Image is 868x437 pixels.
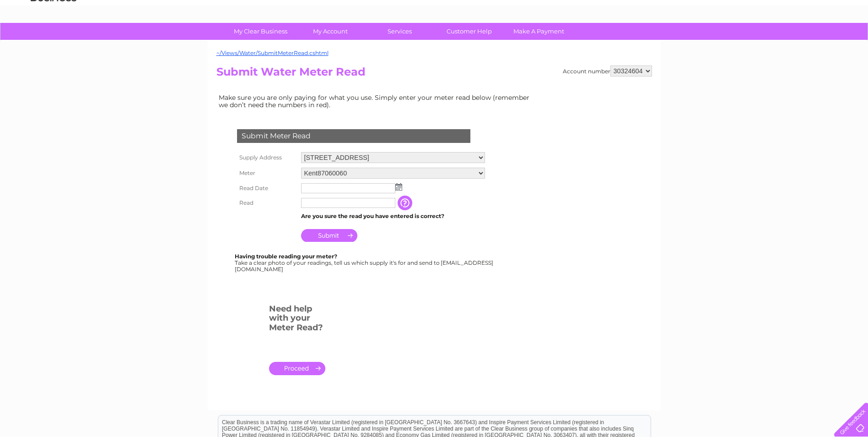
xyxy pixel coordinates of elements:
[218,5,651,44] div: Clear Business is a trading name of Verastar Limited (registered in [GEOGRAPHIC_DATA] No. 3667643...
[362,23,437,40] a: Services
[730,39,750,46] a: Energy
[235,165,299,181] th: Meter
[216,66,652,83] h2: Submit Water Meter Read
[235,181,299,196] th: Read Date
[807,39,830,46] a: Contact
[30,24,77,52] img: logo.png
[237,129,470,143] div: Submit Meter Read
[301,229,357,242] input: Submit
[755,39,783,46] a: Telecoms
[395,183,402,191] img: ...
[563,66,652,76] div: Account number
[299,210,487,222] td: Are you sure the read you have entered is correct?
[269,302,325,337] h3: Need help with your Meter Read?
[501,23,577,40] a: Make A Payment
[707,39,724,46] a: Water
[235,150,299,165] th: Supply Address
[695,5,759,16] a: 0333 014 3131
[235,253,495,272] div: Take a clear photo of your readings, tell us which supply it's for and send to [EMAIL_ADDRESS][DO...
[216,49,329,56] a: ~/Views/Water/SubmitMeterRead.cshtml
[788,39,802,46] a: Blog
[838,39,859,46] a: Log out
[431,23,507,40] a: Customer Help
[292,23,368,40] a: My Account
[235,196,299,210] th: Read
[235,253,337,260] b: Having trouble reading your meter?
[269,362,325,375] a: .
[398,196,414,210] input: Information
[216,92,537,111] td: Make sure you are only paying for what you use. Simply enter your meter read below (remember we d...
[223,23,298,40] a: My Clear Business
